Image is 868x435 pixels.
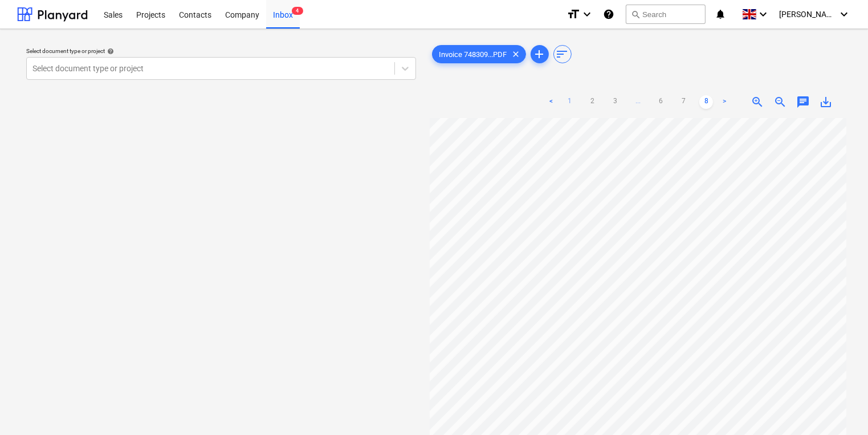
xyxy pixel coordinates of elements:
i: keyboard_arrow_down [580,7,594,21]
a: Page 8 is your current page [699,95,713,109]
div: Invoice 748309...PDF [432,45,526,63]
i: Knowledge base [603,7,614,21]
span: zoom_out [773,95,787,109]
span: sort [556,47,569,61]
iframe: Chat Widget [811,380,868,435]
a: Page 7 [677,95,690,109]
span: Invoice 748309...PDF [433,50,514,59]
span: clear [510,47,523,61]
span: help [105,48,114,55]
button: Search [626,5,706,24]
a: ... [631,95,645,109]
a: Page 2 [585,95,599,109]
div: Select document type or project [26,47,416,55]
a: Page 6 [654,95,667,109]
span: search [631,10,640,19]
a: Page 1 [563,95,576,109]
i: keyboard_arrow_down [756,7,770,21]
span: save_alt [819,95,833,109]
a: Next page [718,95,731,109]
i: keyboard_arrow_down [837,7,851,21]
span: [PERSON_NAME] [779,10,836,19]
a: Previous page [544,95,558,109]
i: format_size [567,7,580,21]
i: notifications [715,7,726,21]
span: chat [796,95,810,109]
span: zoom_in [751,95,764,109]
span: 4 [292,7,303,15]
a: Page 3 [608,95,622,109]
span: add [533,47,547,61]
